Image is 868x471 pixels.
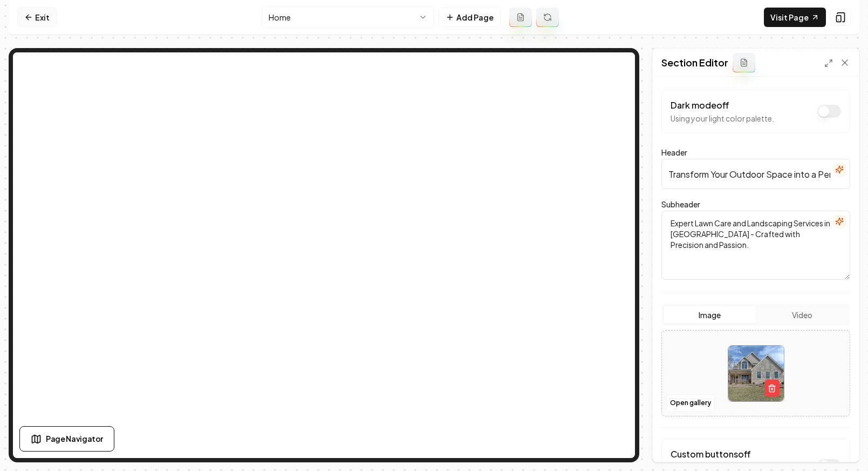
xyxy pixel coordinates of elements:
[764,8,826,27] a: Visit Page
[439,8,501,27] button: Add Page
[733,53,755,72] button: Add admin section prompt
[661,147,687,157] label: Header
[664,306,756,324] button: Image
[661,159,850,189] input: Header
[46,433,103,445] span: Page Navigator
[756,306,848,324] button: Video
[661,199,700,209] label: Subheader
[17,8,57,27] a: Exit
[671,448,751,460] label: Custom buttons off
[509,8,532,27] button: Add admin page prompt
[671,113,774,124] p: Using your light color palette.
[536,8,559,27] button: Regenerate page
[19,426,114,452] button: Page Navigator
[661,55,728,70] h2: Section Editor
[728,346,784,401] img: image
[671,99,729,111] label: Dark mode off
[666,394,715,412] button: Open gallery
